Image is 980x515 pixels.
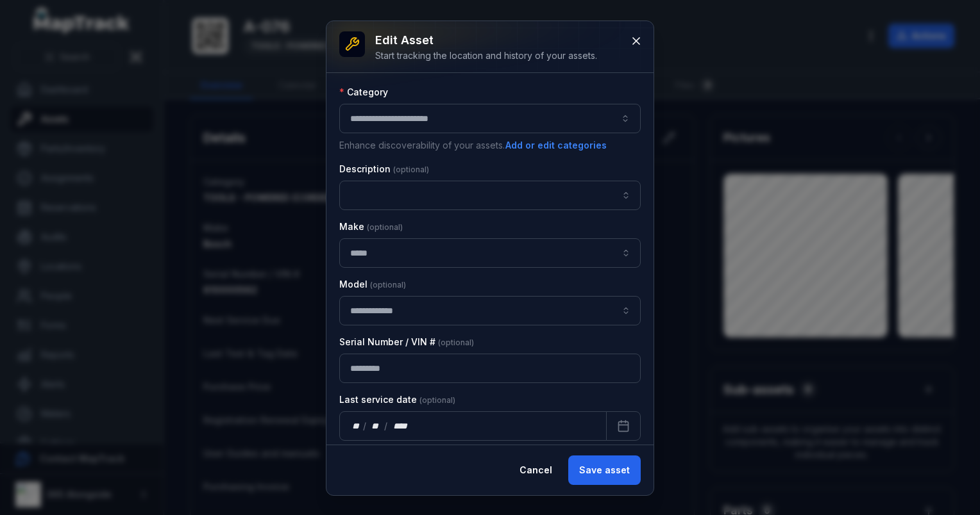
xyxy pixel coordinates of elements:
[339,220,403,233] label: Make
[339,138,641,152] p: Enhance discoverability of your assets.
[339,181,641,210] input: asset-edit:description-label
[339,393,455,406] label: Last service date
[350,420,363,432] div: day,
[367,420,385,432] div: month,
[339,163,429,176] label: Description
[375,31,597,49] h3: Edit asset
[375,49,597,62] div: Start tracking the location and history of your assets.
[509,455,563,485] button: Cancel
[339,336,474,348] label: Serial Number / VIN #
[505,138,607,152] button: Add or edit categories
[339,86,388,99] label: Category
[389,420,412,432] div: year,
[363,420,367,432] div: /
[339,278,406,291] label: Model
[568,455,641,485] button: Save asset
[384,420,389,432] div: /
[606,411,641,441] button: Calendar
[339,238,641,268] input: asset-edit:cf[2c9a1bd6-738d-4b2a-ac98-3f96f4078ca0]-label
[339,296,641,325] input: asset-edit:cf[372ede5e-5430-4034-be4c-3789af5fa247]-label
